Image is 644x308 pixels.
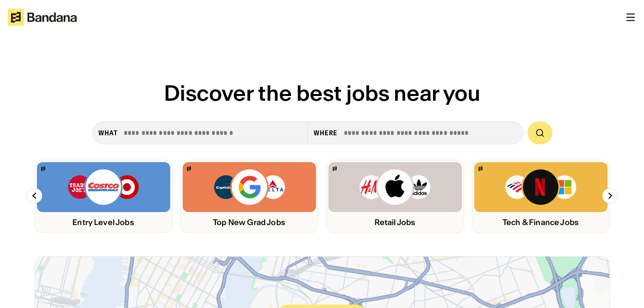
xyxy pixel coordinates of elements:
a: Bandana logoBank of America, Netflix, Microsoft logosTech & Finance Jobs [472,160,610,233]
div: Tech & Finance Jobs [474,218,608,227]
img: Bandana logotype [8,9,77,26]
div: Top New Grad Jobs [183,218,316,227]
img: Bandana logo [479,166,482,171]
span: Discover the best jobs near you [164,80,480,107]
img: Bank of America, Netflix, Microsoft logos [504,168,577,206]
img: Bandana logo [333,166,337,171]
img: Left Arrow [27,188,42,203]
img: Bandana logo [187,166,191,171]
div: Entry Level Jobs [37,218,170,227]
a: Bandana logoTrader Joe’s, Costco, Target logosEntry Level Jobs [35,160,173,233]
div: Retail Jobs [328,218,462,227]
img: Capital One, Google, Delta logos [213,168,286,206]
img: H&M, Apply, Adidas logos [359,168,432,206]
a: Bandana logoCapital One, Google, Delta logosTop New Grad Jobs [180,160,318,233]
div: what [98,129,118,137]
div: Where [314,129,338,137]
a: Bandana logoH&M, Apply, Adidas logosRetail Jobs [326,160,464,233]
img: Trader Joe’s, Costco, Target logos [67,168,140,206]
img: Right Arrow [602,188,618,203]
img: Bandana logo [41,166,45,171]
